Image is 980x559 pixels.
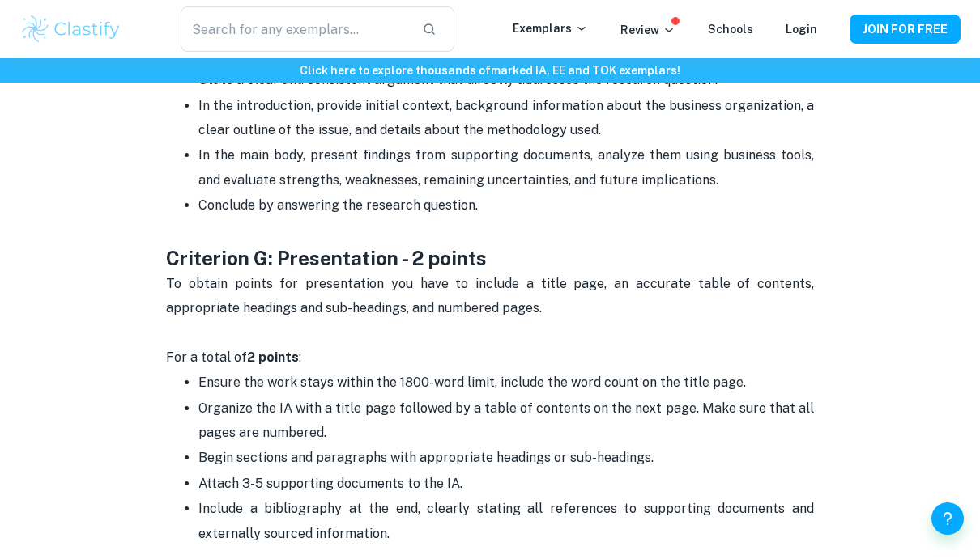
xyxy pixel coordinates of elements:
p: Exemplars [513,19,588,37]
strong: Criterion G: Presentation - 2 points [166,247,487,269]
span: Ensure the work stays within the 1800-word limit, include the word count on the title page. [198,375,746,390]
button: JOIN FOR FREE [850,15,961,44]
span: For a total of : [166,349,301,365]
span: In the introduction, provide initial context, background information about the business organizat... [198,98,817,138]
a: Login [786,23,817,36]
p: Review [620,21,675,39]
button: Help and Feedback [931,502,964,535]
span: Attach 3-5 supporting documents to the IA. [198,476,462,491]
span: Conclude by answering the research question. [198,197,478,213]
a: Schools [708,23,753,36]
span: Include a bibliography at the end, clearly stating all references to supporting documents and ext... [198,501,817,540]
span: To obtain points for presentation you have to include a title page, an accurate table of contents... [166,276,817,315]
span: In the main body, present findings from supporting documents, analyze them using business tools, ... [198,147,817,187]
img: Clastify logo [19,13,122,45]
span: Begin sections and paragraphs with appropriate headings or sub-headings. [198,450,654,465]
strong: 2 points [247,349,299,365]
span: Organize the IA with a title page followed by a table of contents on the next page. Make sure tha... [198,400,817,440]
h6: Click here to explore thousands of marked IA, EE and TOK exemplars ! [3,61,977,79]
input: Search for any exemplars... [181,6,408,52]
